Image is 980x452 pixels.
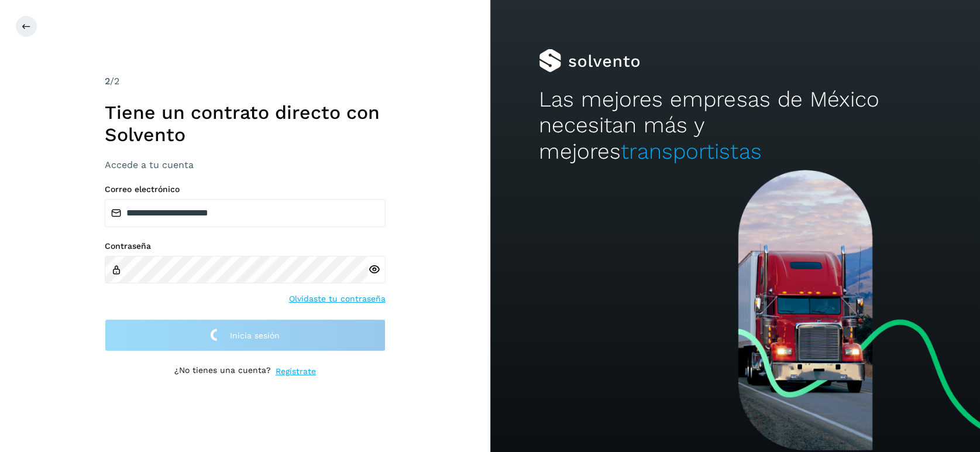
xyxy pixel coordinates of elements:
h1: Tiene un contrato directo con Solvento [105,101,386,146]
span: 2 [105,76,110,87]
span: transportistas [621,139,761,164]
button: Inicia sesión [105,319,386,351]
div: /2 [105,74,386,88]
h3: Accede a tu cuenta [105,159,386,170]
p: ¿No tienes una cuenta? [174,365,271,378]
a: Olvidaste tu contraseña [289,293,386,305]
label: Contraseña [105,241,386,251]
label: Correo electrónico [105,184,386,194]
h2: Las mejores empresas de México necesitan más y mejores [539,87,931,165]
span: Inicia sesión [230,331,280,340]
a: Regístrate [276,365,316,378]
